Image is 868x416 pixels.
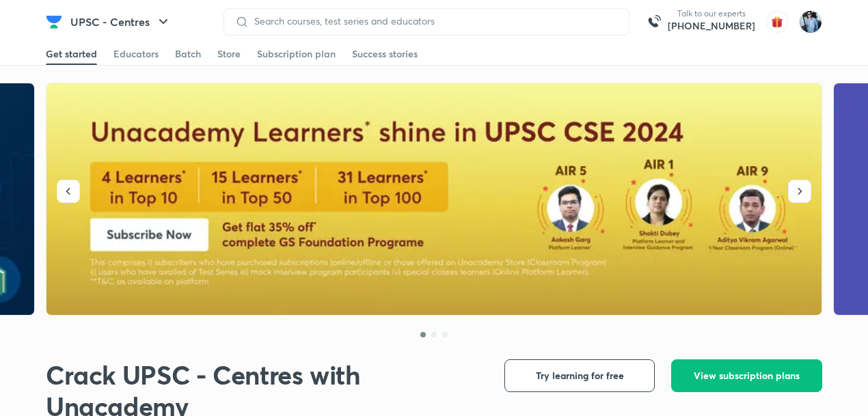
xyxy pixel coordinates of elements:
[62,8,180,36] button: UPSC - Centres
[175,47,201,61] div: Batch
[113,47,159,61] div: Educators
[668,8,755,19] p: Talk to our experts
[217,43,241,65] a: Store
[257,43,336,65] a: Subscription plan
[257,47,336,61] div: Subscription plan
[249,16,618,27] input: Search courses, test series and educators
[46,47,97,61] div: Get started
[113,43,159,65] a: Educators
[799,10,822,33] img: Shipu
[46,43,97,65] a: Get started
[694,369,800,383] span: View subscription plans
[175,43,201,65] a: Batch
[668,19,755,33] a: [PHONE_NUMBER]
[352,47,418,61] div: Success stories
[352,43,418,65] a: Success stories
[217,47,241,61] div: Store
[46,14,62,30] img: Company Logo
[504,359,655,392] button: Try learning for free
[766,11,788,33] img: avatar
[640,8,668,36] img: call-us
[671,359,822,392] button: View subscription plans
[536,369,624,383] span: Try learning for free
